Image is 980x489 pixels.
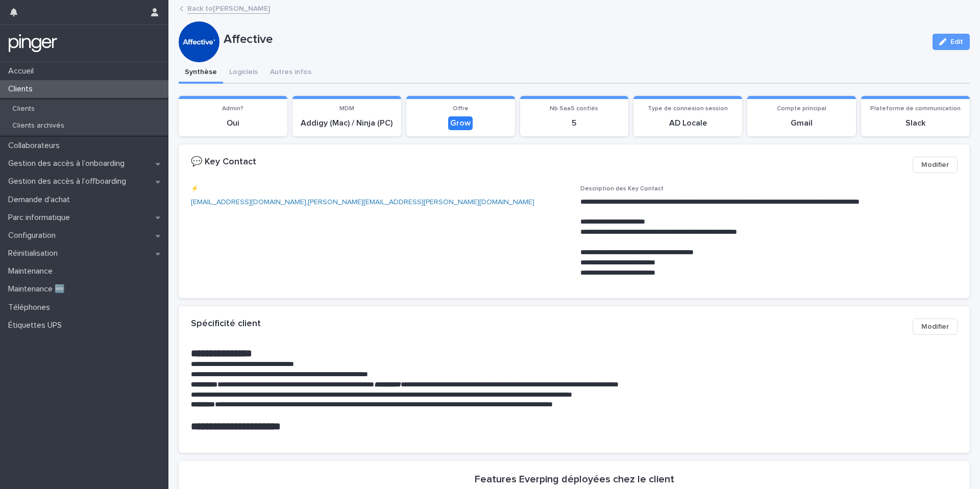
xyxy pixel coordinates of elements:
[191,199,306,206] a: [EMAIL_ADDRESS][DOMAIN_NAME]
[4,231,64,240] p: Configuration
[222,106,243,112] span: Admin?
[526,118,623,128] p: 5
[648,106,728,112] span: Type de connexion session
[950,38,963,45] span: Edit
[179,62,223,84] button: Synthèse
[4,195,78,205] p: Demande d'achat
[777,106,826,112] span: Compte principal
[299,118,395,128] p: Addigy (Mac) / Ninja (PC)
[224,32,924,47] p: Affective
[640,118,736,128] p: AD Locale
[4,141,68,151] p: Collaborateurs
[191,197,568,208] p: ,
[4,105,43,113] p: Clients
[339,106,354,112] span: MDM
[191,319,261,330] h2: Spécificité client
[4,266,61,276] p: Maintenance
[867,118,964,128] p: Slack
[4,284,73,294] p: Maintenance 🆕
[448,116,473,130] div: Grow
[191,186,199,192] span: ⚡️
[4,84,41,94] p: Clients
[913,157,958,173] button: Modifier
[913,319,958,335] button: Modifier
[870,106,961,112] span: Plateforme de communication
[187,2,270,14] a: Back to[PERSON_NAME]
[4,159,133,168] p: Gestion des accès à l’onboarding
[4,249,66,258] p: Réinitialisation
[921,322,949,332] span: Modifier
[191,157,256,168] h2: 💬 Key Contact
[185,118,281,128] p: Oui
[753,118,850,128] p: Gmail
[921,160,949,170] span: Modifier
[8,33,58,54] img: mTgBEunGTSyRkCgitkcU
[933,34,970,50] button: Edit
[550,106,598,112] span: Nb SaaS confiés
[4,66,42,76] p: Accueil
[4,177,134,186] p: Gestion des accès à l’offboarding
[475,473,674,485] h2: Features Everping déployées chez le client
[453,106,469,112] span: Offre
[264,62,317,84] button: Autres infos
[4,121,72,130] p: Clients archivés
[580,186,664,192] span: Description des Key Contact
[308,199,534,206] a: [PERSON_NAME][EMAIL_ADDRESS][PERSON_NAME][DOMAIN_NAME]
[4,213,78,223] p: Parc informatique
[4,321,70,330] p: Étiquettes UPS
[223,62,264,84] button: Logiciels
[4,303,58,312] p: Téléphones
